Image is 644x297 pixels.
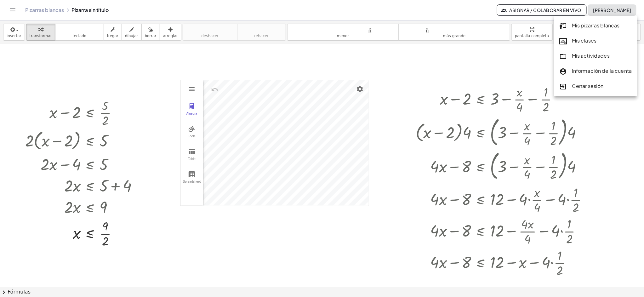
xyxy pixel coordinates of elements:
font: rehacer [241,26,282,32]
font: Cerrar sesión [572,83,604,89]
button: borrar [141,24,160,41]
font: deshacer [186,26,234,32]
button: pantalla completa [511,24,553,41]
button: dibujar [122,24,142,41]
font: más grande [443,34,466,38]
font: tamaño_del_formato [291,26,396,32]
font: borrar [145,34,157,38]
font: [PERSON_NAME] [593,7,631,13]
button: Cambiar navegación [8,5,18,15]
div: Graphing Calculator [180,80,369,206]
img: Main Menu [188,85,196,93]
font: deshacer [201,34,219,38]
font: Mis clases [572,37,597,44]
font: teclado [72,34,86,38]
font: rehacer [254,34,269,38]
font: Información de la cuenta [572,67,632,74]
font: dibujar [125,34,138,38]
font: insertar [7,34,21,38]
button: [PERSON_NAME] [588,4,636,16]
font: Mis actividades [572,52,610,59]
font: arreglar [163,34,178,38]
a: Pizarras blancas [25,7,64,13]
button: tamaño_del_formatomenor [287,24,399,41]
button: Undo [209,84,220,95]
button: insertar [3,24,25,41]
font: Fórmulas [8,289,31,295]
button: tamaño_del_formatomás grande [398,24,510,41]
a: Mis actividades [554,49,637,64]
font: teclado [59,26,100,32]
div: Table [182,157,202,166]
button: Asignar / Colaborar en vivo [497,4,587,16]
canvas: Graphics View 1 [203,80,369,206]
font: fregar [107,34,118,38]
button: fregar [104,24,122,41]
button: arreglar [160,24,181,41]
div: Algebra [182,112,202,121]
button: tecladoteclado [55,24,104,41]
button: Settings [354,83,366,95]
font: transformar [30,34,52,38]
font: Asignar / Colaborar en vivo [510,7,581,13]
a: Mis pizarras blancas [554,18,637,33]
font: Pizarras blancas [25,7,64,13]
font: menor [337,34,349,38]
font: tamaño_del_formato [402,26,507,32]
button: rehacerrehacer [237,24,286,41]
font: pantalla completa [515,34,549,38]
font: Mis pizarras blancas [572,22,620,29]
a: Mis clases [554,33,637,49]
button: transformar [26,24,55,41]
div: Tools [182,134,202,143]
div: Spreadsheet [182,180,202,189]
button: deshacerdeshacer [183,24,237,41]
